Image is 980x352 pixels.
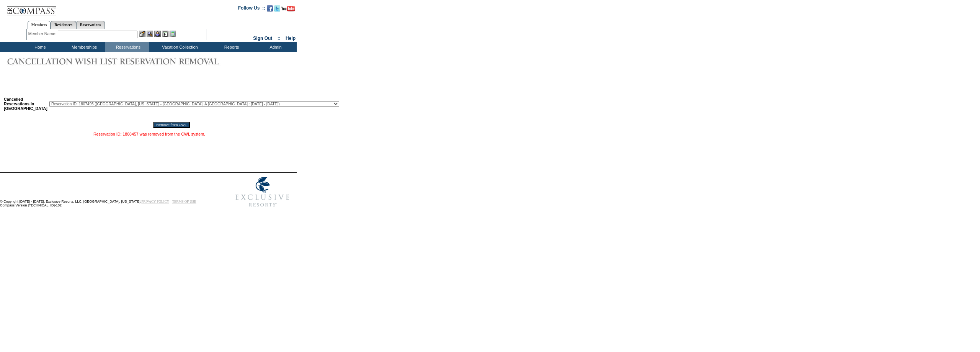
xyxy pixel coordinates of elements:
[4,97,47,111] b: Cancelled Reservations in [GEOGRAPHIC_DATA]
[281,8,295,12] a: Subscribe to our YouTube Channel
[17,42,61,52] td: Home
[61,42,105,52] td: Memberships
[228,173,297,211] img: Exclusive Resorts
[4,54,234,69] img: Cancellation Wish List Reservation Removal
[28,31,58,37] div: Member Name:
[274,5,280,11] img: Follow us on Twitter
[153,122,189,128] input: Remove from CWL
[147,31,153,37] img: View
[154,31,161,37] img: Impersonate
[209,42,253,52] td: Reports
[281,6,295,11] img: Subscribe to our YouTube Channel
[28,21,51,29] a: Members
[162,31,168,37] img: Reservations
[278,36,281,41] span: ::
[105,42,149,52] td: Reservations
[76,21,105,29] a: Reservations
[172,200,196,203] a: TERMS OF USE
[93,132,205,136] span: Reservation ID: 1808457 was removed from the CWL system.
[267,5,273,11] img: Become our fan on Facebook
[139,31,145,37] img: b_edit.gif
[274,8,280,12] a: Follow us on Twitter
[149,42,209,52] td: Vacation Collection
[141,200,169,203] a: PRIVACY POLICY
[238,5,265,14] td: Follow Us ::
[267,8,273,12] a: Become our fan on Facebook
[253,36,272,41] a: Sign Out
[170,31,176,37] img: b_calculator.gif
[51,21,76,29] a: Residences
[286,36,296,41] a: Help
[253,42,297,52] td: Admin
